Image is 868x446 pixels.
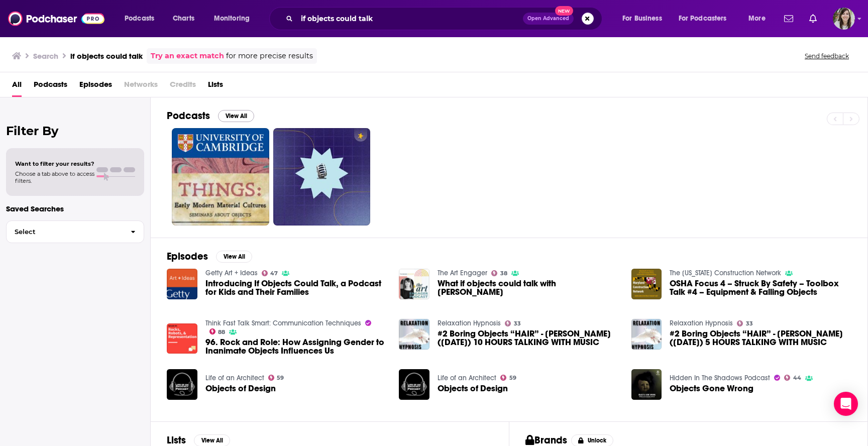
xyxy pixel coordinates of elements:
[6,220,144,243] button: Select
[205,338,387,355] a: 96. Rock and Role: How Assigning Gender to Inanimate Objects Influences Us
[833,8,855,30] img: User Profile
[34,76,67,97] a: Podcasts
[438,329,619,347] span: #2 Boring Objects “HAIR” - [PERSON_NAME] ([DATE]) 10 HOURS TALKING WITH MUSIC
[802,52,852,60] button: Send feedback
[833,8,855,30] button: Show profile menu
[491,270,507,276] a: 38
[399,269,429,299] img: What if objects could talk with Hannah Cushion
[670,329,851,347] a: #2 Boring Objects “HAIR” - Jason Newland (11th August 2021) 5 HOURS TALKING WITH MUSIC
[670,374,770,382] a: Hidden In The Shadows Podcast
[33,51,58,61] h3: Search
[167,269,197,299] img: Introducing If Objects Could Talk, a Podcast for Kids and Their Families
[670,319,733,327] a: Relaxation Hypnosis
[438,374,496,382] a: Life of an Architect
[514,321,521,326] span: 33
[167,250,252,263] a: EpisodesView All
[205,269,258,277] a: Getty Art + Ideas
[218,330,225,334] span: 88
[167,250,208,263] h2: Episodes
[167,109,210,122] h2: Podcasts
[205,374,264,382] a: Life of an Architect
[125,12,154,26] span: Podcasts
[79,76,112,97] span: Episodes
[209,328,226,334] a: 88
[438,269,487,277] a: The Art Engager
[12,76,22,97] a: All
[737,320,753,326] a: 33
[672,11,741,27] button: open menu
[262,270,278,276] a: 47
[205,319,361,327] a: Think Fast Talk Smart: Communication Techniques
[6,204,144,213] p: Saved Searches
[615,11,675,27] button: open menu
[523,13,574,25] button: Open AdvancedNew
[170,76,196,97] span: Credits
[6,124,144,138] h2: Filter By
[207,11,263,27] button: open menu
[438,279,619,296] a: What if objects could talk with Hannah Cushion
[527,16,569,21] span: Open Advanced
[793,376,801,380] span: 44
[214,12,250,26] span: Monitoring
[833,8,855,30] span: Logged in as devinandrade
[670,279,851,296] a: OSHA Focus 4 – Struck By Safety – Toolbox Talk #4 – Equipment & Falling Objects
[167,323,197,354] img: 96. Rock and Role: How Assigning Gender to Inanimate Objects Influences Us
[151,50,224,62] a: Try an exact match
[166,11,200,27] a: Charts
[8,9,104,28] img: Podchaser - Follow, Share and Rate Podcasts
[438,279,619,296] span: What if objects could talk with [PERSON_NAME]
[167,369,197,400] img: Objects of Design
[270,271,278,276] span: 47
[509,376,516,380] span: 59
[205,279,387,296] a: Introducing If Objects Could Talk, a Podcast for Kids and Their Families
[268,375,284,381] a: 59
[748,12,766,26] span: More
[679,12,727,26] span: For Podcasters
[622,12,662,26] span: For Business
[741,11,778,27] button: open menu
[15,170,94,184] span: Choose a tab above to access filters.
[555,6,573,16] span: New
[208,76,223,97] a: Lists
[438,384,508,393] span: Objects of Design
[784,375,801,381] a: 44
[173,12,194,26] span: Charts
[124,76,158,97] span: Networks
[746,321,753,326] span: 33
[670,269,781,277] a: The Maryland Construction Network
[670,384,753,393] a: Objects Gone Wrong
[226,50,313,62] span: for more precise results
[205,384,276,393] a: Objects of Design
[167,109,254,122] a: PodcastsView All
[631,319,662,350] img: #2 Boring Objects “HAIR” - Jason Newland (11th August 2021) 5 HOURS TALKING WITH MUSIC
[834,392,858,416] div: Open Intercom Messenger
[279,7,612,30] div: Search podcasts, credits, & more...
[218,110,254,122] button: View All
[500,271,507,276] span: 38
[505,320,521,326] a: 33
[500,375,516,381] a: 59
[399,319,429,350] img: #2 Boring Objects “HAIR” - Jason Newland (11th August 2021) 10 HOURS TALKING WITH MUSIC
[70,51,143,61] h3: if objects could talk
[438,329,619,347] a: #2 Boring Objects “HAIR” - Jason Newland (11th August 2021) 10 HOURS TALKING WITH MUSIC
[15,160,94,167] span: Want to filter your results?
[631,369,662,400] img: Objects Gone Wrong
[297,11,523,27] input: Search podcasts, credits, & more...
[399,369,429,400] img: Objects of Design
